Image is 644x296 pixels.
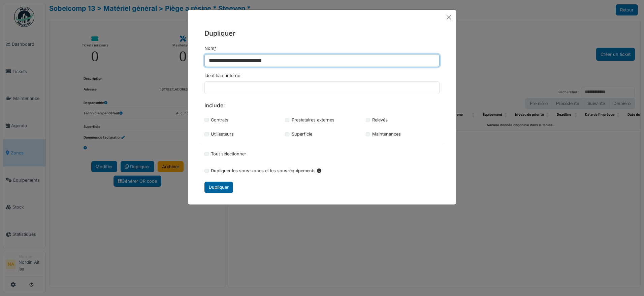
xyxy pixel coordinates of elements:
label: Dupliquer les sous-zones et les sous-équipements [211,168,316,174]
h6: : [204,102,440,109]
abbr: Requis [214,46,216,51]
label: Superficie [292,131,312,137]
label: Identifiant interne [204,72,240,79]
label: Contrats [211,117,228,123]
label: Prestataires externes [292,117,334,123]
label: Utilisateurs [211,131,234,137]
label: Nom [204,45,216,51]
button: Close [444,12,454,22]
abbr: Cochez cette case pour dupliquer toutes les sous-zones et sous-équipements. Ces copies appliquero... [317,168,321,182]
label: Tout sélectionner [211,151,246,157]
span: translation missing: fr.actions.include [204,102,223,109]
div: Dupliquer [204,182,233,193]
label: Maintenances [372,131,401,137]
h5: Dupliquer [204,28,440,38]
label: Relevés [372,117,388,123]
